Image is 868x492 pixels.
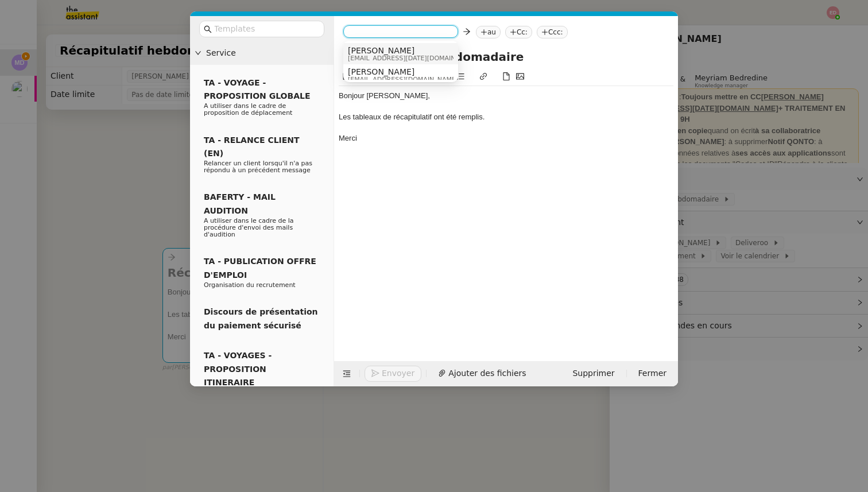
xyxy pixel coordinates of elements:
[631,366,673,382] button: Fermer
[204,281,296,289] span: Organisation du recrutement
[339,91,673,101] div: Bonjour [PERSON_NAME],
[343,43,458,64] nz-option-item: Charlie
[204,160,312,174] span: Relancer un client lorsqu'il n'a pas répondu à un précédent message
[476,26,501,38] nz-tag: au
[204,135,300,158] span: TA - RELANCE CLIENT (EN)
[448,367,526,380] span: Ajouter des fichiers
[190,42,334,64] div: Service
[365,366,421,382] button: Envoyer
[638,367,666,380] span: Fermer
[348,46,480,55] span: [PERSON_NAME]
[339,112,673,122] div: Les tableaux de récapitulatif ont été remplis.
[537,26,568,38] nz-tag: Ccc:
[431,366,533,382] button: Ajouter des fichiers
[214,22,317,36] input: Templates
[339,133,673,144] div: Merci
[572,367,614,380] span: Supprimer
[565,366,621,382] button: Supprimer
[348,76,458,83] span: [EMAIL_ADDRESS][DOMAIN_NAME]
[204,78,310,100] span: TA - VOYAGE - PROPOSITION GLOBALE
[204,192,276,215] span: BAFERTY - MAIL AUDITION
[348,67,458,76] span: [PERSON_NAME]
[204,217,294,238] span: A utiliser dans le cadre de la procédure d'envoi des mails d'audition
[204,351,272,387] span: TA - VOYAGES - PROPOSITION ITINERAIRE
[348,55,480,61] span: [EMAIL_ADDRESS][DATE][DOMAIN_NAME]
[204,307,318,330] span: Discours de présentation du paiement sécurisé
[204,257,316,279] span: TA - PUBLICATION OFFRE D'EMPLOI
[343,48,669,65] input: Subject
[206,47,329,60] span: Service
[204,102,292,117] span: A utiliser dans le cadre de proposition de déplacement
[505,26,532,38] nz-tag: Cc:
[343,64,458,86] nz-option-item: Charlie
